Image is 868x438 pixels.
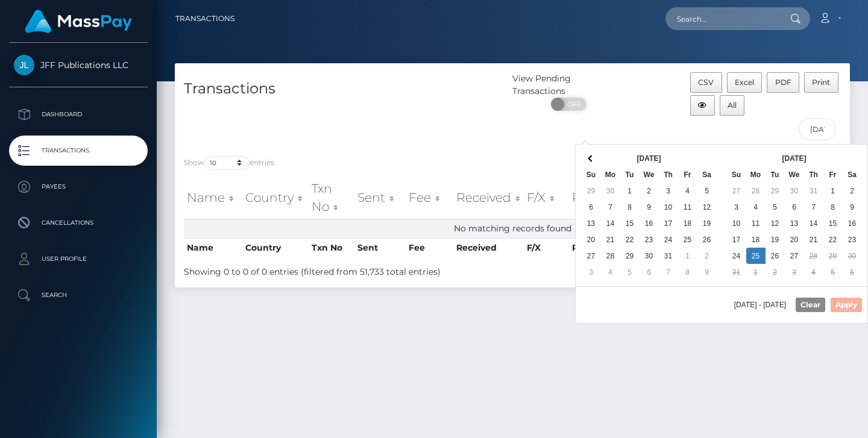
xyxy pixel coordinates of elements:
[766,231,785,248] td: 19
[746,215,766,231] td: 11
[678,199,697,215] td: 11
[184,156,274,170] label: Show entries
[690,95,715,116] button: Column visibility
[785,166,804,183] th: We
[697,166,717,183] th: Sa
[697,231,717,248] td: 26
[727,215,746,231] td: 10
[775,78,791,87] span: PDF
[9,172,148,202] a: Payees
[843,231,862,248] td: 23
[804,183,823,199] td: 31
[640,215,659,231] td: 16
[659,264,678,280] td: 7
[698,78,714,87] span: CSV
[843,199,862,215] td: 9
[242,177,309,219] th: Country: activate to sort column ascending
[184,177,242,219] th: Name: activate to sort column ascending
[9,208,148,238] a: Cancellations
[601,199,620,215] td: 7
[735,78,754,87] span: Excel
[184,78,503,99] h4: Transactions
[184,261,447,278] div: Showing 0 to 0 of 0 entries (filtered from 51,733 total entries)
[582,231,601,248] td: 20
[697,264,717,280] td: 9
[601,215,620,231] td: 14
[843,215,862,231] td: 16
[843,166,862,183] th: Sa
[582,215,601,231] td: 13
[569,177,624,219] th: Payer: activate to sort column ascending
[582,264,601,280] td: 3
[601,231,620,248] td: 21
[601,248,620,264] td: 28
[9,60,148,70] span: JFF Publications LLC
[25,10,132,33] img: MassPay Logo
[582,199,601,215] td: 6
[601,183,620,199] td: 30
[767,72,799,93] button: PDF
[204,156,250,170] select: Showentries
[9,136,148,166] a: Transactions
[9,280,148,310] a: Search
[843,183,862,199] td: 2
[524,177,568,219] th: F/X: activate to sort column ascending
[799,118,837,140] input: Date filter
[14,286,143,304] p: Search
[727,183,746,199] td: 27
[14,142,143,160] p: Transactions
[796,298,825,312] button: Clear
[406,238,453,257] th: Fee
[309,238,354,257] th: Txn No
[9,244,148,274] a: User Profile
[659,199,678,215] td: 10
[720,95,745,116] button: All
[823,264,843,280] td: 5
[746,183,766,199] td: 28
[727,231,746,248] td: 17
[582,248,601,264] td: 27
[678,248,697,264] td: 1
[746,264,766,280] td: 1
[620,248,640,264] td: 29
[678,264,697,280] td: 8
[823,183,843,199] td: 1
[746,248,766,264] td: 25
[804,248,823,264] td: 28
[746,199,766,215] td: 4
[14,250,143,268] p: User Profile
[620,231,640,248] td: 22
[728,101,737,110] span: All
[766,199,785,215] td: 5
[659,215,678,231] td: 17
[512,72,625,98] div: View Pending Transactions
[785,215,804,231] td: 13
[184,238,242,257] th: Name
[766,248,785,264] td: 26
[620,215,640,231] td: 15
[697,215,717,231] td: 19
[601,264,620,280] td: 4
[746,166,766,183] th: Mo
[620,199,640,215] td: 8
[582,183,601,199] td: 29
[697,183,717,199] td: 5
[785,183,804,199] td: 30
[823,248,843,264] td: 29
[601,166,620,183] th: Mo
[766,183,785,199] td: 29
[804,199,823,215] td: 7
[14,105,143,124] p: Dashboard
[659,166,678,183] th: Th
[665,7,779,30] input: Search...
[678,183,697,199] td: 4
[766,215,785,231] td: 12
[804,72,838,93] button: Print
[727,248,746,264] td: 24
[766,264,785,280] td: 2
[659,231,678,248] td: 24
[823,231,843,248] td: 22
[453,177,524,219] th: Received: activate to sort column ascending
[242,238,309,257] th: Country
[727,264,746,280] td: 31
